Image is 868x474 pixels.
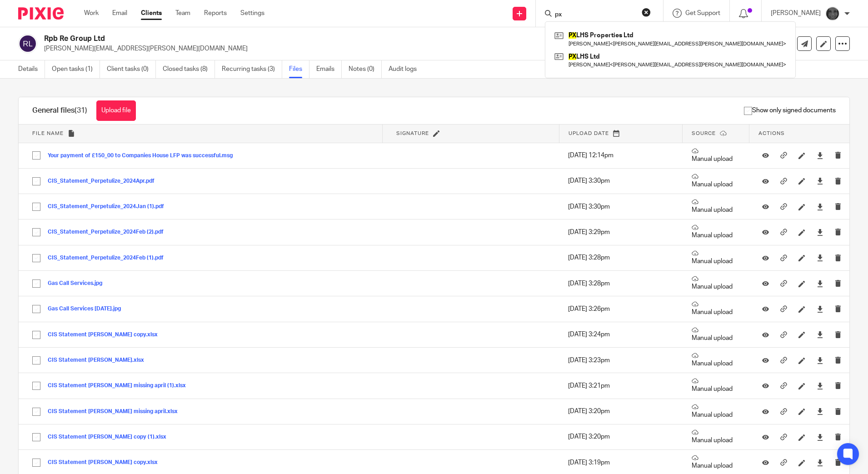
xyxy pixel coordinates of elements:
p: Manual upload [692,173,740,189]
p: [DATE] 3:30pm [568,176,673,185]
p: [DATE] 3:29pm [568,228,673,237]
a: Download [817,381,823,390]
a: Download [817,304,823,314]
a: Download [817,407,823,416]
a: Download [817,151,823,160]
p: Manual upload [692,199,740,215]
button: CIS_Statement_Perpetulize_2024Feb (2).pdf [48,229,170,235]
a: Emails [316,60,342,78]
p: Manual upload [692,275,740,291]
input: Select [28,377,45,394]
p: Manual upload [692,250,740,266]
p: Manual upload [692,352,740,368]
p: [DATE] 3:19pm [568,458,673,467]
h2: Rpb Re Group Ltd [44,34,590,44]
button: Clear [642,8,651,17]
p: Manual upload [692,224,740,240]
input: Select [28,224,45,241]
img: Snapchat-1387757528.jpg [825,6,840,21]
input: Select [28,173,45,190]
a: Clients [141,9,162,18]
button: CIS Statement [PERSON_NAME] missing april.xlsx [48,409,185,415]
a: Files [289,60,309,78]
button: CIS Statement [PERSON_NAME] copy (1).xlsx [48,434,173,440]
input: Select [28,300,45,318]
a: Details [18,60,45,78]
p: [PERSON_NAME] [771,9,821,18]
span: Upload date [569,131,609,136]
a: Download [817,176,823,185]
p: Manual upload [692,301,740,317]
span: File name [32,131,64,136]
button: Upload file [96,100,136,121]
p: [DATE] 3:30pm [568,202,673,211]
button: Gas Call Services [DATE].jpg [48,306,128,312]
h1: General files [32,106,87,115]
a: Download [817,279,823,288]
span: Signature [396,131,429,136]
span: (31) [75,107,87,114]
p: [DATE] 3:21pm [568,381,673,390]
a: Client tasks (0) [107,60,156,78]
p: [DATE] 3:28pm [568,279,673,288]
span: Actions [758,131,785,136]
a: Download [817,228,823,237]
input: Select [28,198,45,215]
a: Closed tasks (8) [163,60,215,78]
a: Audit logs [389,60,424,78]
input: Select [28,147,45,164]
button: CIS_Statement_Perpetulize_2024Feb (1).pdf [48,255,170,261]
button: CIS Statement [PERSON_NAME] copy.xlsx [48,459,165,466]
span: Source [692,131,716,136]
a: Open tasks (1) [52,60,100,78]
a: Recurring tasks (3) [222,60,282,78]
p: [DATE] 3:26pm [568,304,673,314]
button: CIS_Statement_Perpetulize_2024Apr.pdf [48,178,161,185]
input: Search [554,11,636,19]
input: Select [28,454,45,471]
p: Manual upload [692,454,740,470]
p: [DATE] 3:23pm [568,356,673,365]
a: Work [84,9,99,18]
span: Get Support [685,10,720,16]
img: svg%3E [18,34,37,53]
button: Your payment of £150_00 to Companies House LFP was successful.msg [48,153,239,159]
a: Email [112,9,127,18]
a: Download [817,356,823,365]
button: Gas Call Services.jpg [48,280,109,287]
p: [DATE] 12:14pm [568,151,673,160]
a: Reports [204,9,227,18]
button: CIS Statement [PERSON_NAME].xlsx [48,357,151,364]
img: Pixie [18,7,64,20]
p: Manual upload [692,429,740,445]
button: CIS Statement [PERSON_NAME] copy.xlsx [48,332,165,338]
p: Manual upload [692,327,740,343]
button: CIS_Statement_Perpetulize_2024Jan (1).pdf [48,204,171,210]
input: Select [28,403,45,420]
p: [PERSON_NAME][EMAIL_ADDRESS][PERSON_NAME][DOMAIN_NAME] [44,44,726,53]
p: Manual upload [692,378,740,394]
button: CIS Statement [PERSON_NAME] missing april (1).xlsx [48,383,193,389]
input: Select [28,429,45,446]
input: Select [28,352,45,369]
a: Download [817,433,823,442]
p: [DATE] 3:28pm [568,253,673,262]
span: Show only signed documents [744,106,836,115]
a: Download [817,202,823,211]
p: [DATE] 3:20pm [568,432,673,441]
p: Manual upload [692,148,740,164]
p: [DATE] 3:24pm [568,330,673,339]
a: Download [817,458,823,467]
p: [DATE] 3:20pm [568,407,673,416]
p: Manual upload [692,404,740,419]
input: Select [28,275,45,292]
a: Notes (0) [349,60,382,78]
a: Team [175,9,190,18]
a: Download [817,330,823,339]
input: Select [28,326,45,344]
input: Select [28,249,45,267]
a: Download [817,253,823,262]
a: Settings [240,9,264,18]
